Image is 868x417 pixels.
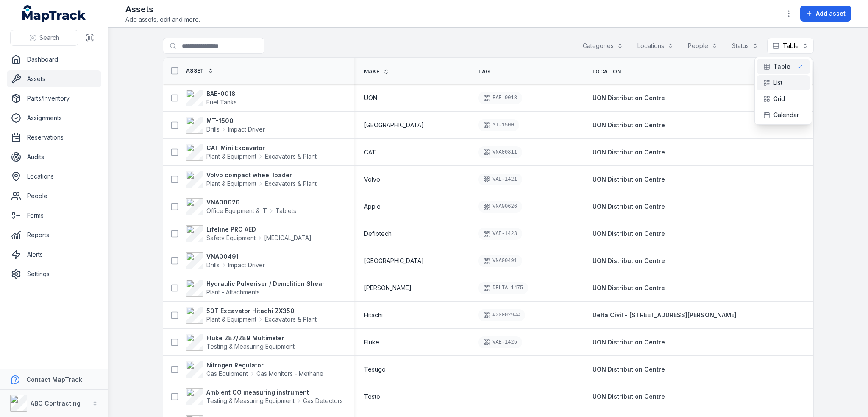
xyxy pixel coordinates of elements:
[773,95,785,103] span: Grid
[773,111,799,119] span: Calendar
[767,38,814,54] button: Table
[773,62,790,71] span: Table
[773,78,782,87] span: List
[754,57,812,125] div: Table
